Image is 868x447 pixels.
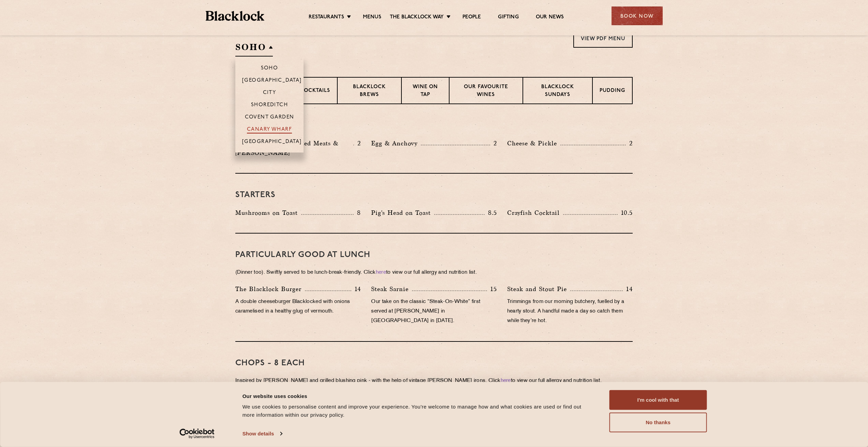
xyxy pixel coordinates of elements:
[206,11,265,21] img: BL_Textured_Logo-footer-cropped.svg
[344,83,394,99] p: Blacklock Brews
[456,83,515,99] p: Our favourite wines
[251,102,288,109] p: Shoreditch
[235,268,633,277] p: (Dinner too). Swiftly served to be lunch-break-friendly. Click to view our full allergy and nutri...
[462,14,481,21] a: People
[354,208,361,217] p: 8
[242,403,594,419] div: We use cookies to personalise content and improve your experience. You're welcome to manage how a...
[409,83,442,99] p: Wine on Tap
[618,208,633,217] p: 10.5
[235,376,633,386] p: Inspired by [PERSON_NAME] and grilled blushing pink - with the help of vintage [PERSON_NAME] iron...
[235,297,361,316] p: A double cheeseburger Blacklocked with onions caramelised in a healthy glug of vermouth.
[235,191,633,199] h3: Starters
[487,285,497,293] p: 15
[242,429,282,439] a: Show details
[501,378,511,383] a: here
[600,87,625,96] p: Pudding
[507,208,563,218] p: Crayfish Cocktail
[612,6,663,25] div: Book Now
[490,139,497,148] p: 2
[235,251,633,259] h3: PARTICULARLY GOOD AT LUNCH
[485,208,497,217] p: 8.5
[536,14,564,21] a: Our News
[261,65,278,72] p: Soho
[573,29,633,48] a: View PDF Menu
[530,83,585,99] p: Blacklock Sundays
[609,390,707,410] button: I'm cool with that
[363,14,381,21] a: Menus
[167,429,227,439] a: Usercentrics Cookiebot - opens in a new window
[354,139,361,148] p: 2
[300,87,330,96] p: Cocktails
[371,208,434,218] p: Pig's Head on Toast
[371,139,421,148] p: Egg & Anchovy
[247,127,292,133] p: Canary Wharf
[376,270,386,275] a: here
[351,285,361,293] p: 14
[498,14,518,21] a: Gifting
[623,285,633,293] p: 14
[390,14,444,21] a: The Blacklock Way
[263,90,276,97] p: City
[235,359,633,368] h3: Chops - 8 each
[309,14,344,21] a: Restaurants
[235,208,301,218] p: Mushrooms on Toast
[242,392,594,400] div: Our website uses cookies
[507,284,570,294] p: Steak and Stout Pie
[371,297,497,326] p: Our take on the classic “Steak-On-White” first served at [PERSON_NAME] in [GEOGRAPHIC_DATA] in [D...
[242,139,302,146] p: [GEOGRAPHIC_DATA]
[245,114,294,121] p: Covent Garden
[609,413,707,432] button: No thanks
[371,284,412,294] p: Steak Sarnie
[235,284,305,294] p: The Blacklock Burger
[235,41,273,57] h2: SOHO
[507,139,560,148] p: Cheese & Pickle
[507,297,633,326] p: Trimmings from our morning butchery, fuelled by a hearty stout. A handful made a day so catch the...
[235,121,633,130] h3: Pre Chop Bites
[242,78,302,84] p: [GEOGRAPHIC_DATA]
[626,139,633,148] p: 2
